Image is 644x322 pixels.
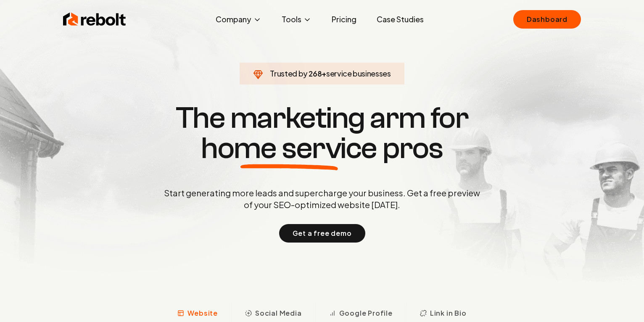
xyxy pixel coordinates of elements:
span: + [322,69,326,78]
button: Company [209,11,268,28]
img: Rebolt Logo [63,11,126,28]
button: Get a free demo [279,224,365,243]
span: home service [201,133,377,164]
span: Link in Bio [430,308,467,318]
p: Start generating more leads and supercharge your business. Get a free preview of your SEO-optimiz... [162,187,482,211]
button: Tools [275,11,318,28]
span: 268 [309,68,322,79]
h1: The marketing arm for pros [120,103,524,164]
span: Website [187,308,218,318]
a: Pricing [325,11,363,28]
a: Case Studies [370,11,430,28]
span: service businesses [326,69,391,78]
span: Google Profile [339,308,393,318]
span: Trusted by [270,69,307,78]
a: Dashboard [513,10,581,29]
span: Social Media [255,308,302,318]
